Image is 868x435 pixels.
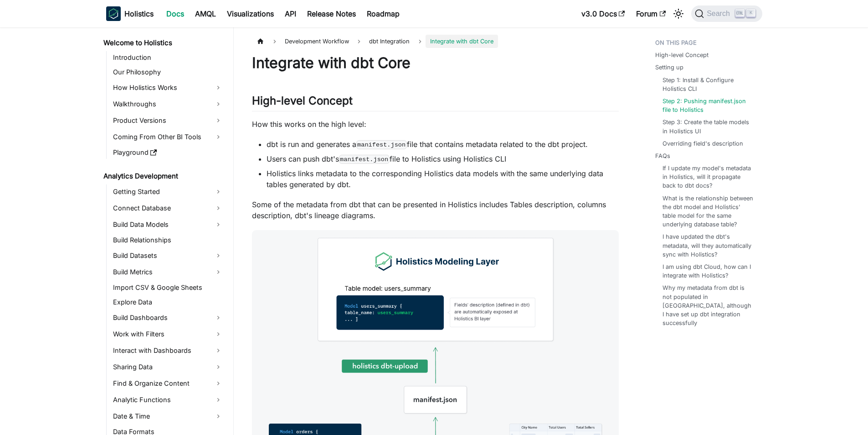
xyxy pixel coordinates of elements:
[655,63,683,72] a: Setting up
[252,35,619,48] nav: Breadcrumbs
[110,51,226,64] a: Introduction
[252,119,619,130] p: How this works on the high level:
[356,140,407,149] code: manifest.json
[110,113,226,128] a: Product Versions
[110,281,226,294] a: Import CSV & Google Sheets
[110,80,226,95] a: How Holistics Works
[110,146,226,159] a: Playground
[110,360,226,374] a: Sharing Data
[280,35,354,48] span: Development Workflow
[663,283,753,327] a: Why my metadata from dbt is not populated in [GEOGRAPHIC_DATA], although I have set up dbt integr...
[110,217,226,232] a: Build Data Models
[252,199,619,221] p: Some of the metadata from dbt that can be presented in Holistics includes Tables description, col...
[110,248,226,263] a: Build Datasets
[671,6,686,21] button: Switch between dark and light mode (currently light mode)
[252,35,269,48] a: Home page
[663,232,753,259] a: I have updated the dbt's metadata, will they automatically sync with Holistics?
[110,343,226,358] a: Interact with Dashboards
[663,76,753,93] a: Step 1: Install & Configure Holistics CLI
[279,6,302,21] a: API
[576,6,631,21] a: v3.0 Docs
[106,6,154,21] a: HolisticsHolistics
[746,9,755,17] kbd: K
[190,6,221,21] a: AMQL
[124,8,154,19] b: Holistics
[655,152,670,160] a: FAQs
[361,6,405,21] a: Roadmap
[663,262,753,280] a: I am using dbt Cloud, how can I integrate with Holistics?
[110,409,226,424] a: Date & Time
[110,310,226,325] a: Build Dashboards
[365,35,414,48] a: dbt Integration
[110,296,226,309] a: Explore Data
[110,66,226,79] a: Our Philosophy
[106,6,121,21] img: Holistics
[704,10,735,18] span: Search
[267,139,619,150] li: dbt is run and generates a file that contains metadata related to the dbt project.
[267,153,619,164] li: Users can push dbt's file to Holistics using Holistics CLI
[663,194,753,229] a: What is the relationship between the dbt model and Holistics' table model for the same underlying...
[655,51,709,59] a: High-level Concept
[267,168,619,190] li: Holistics links metadata to the corresponding Holistics data models with the same underlying data...
[663,97,753,114] a: Step 2: Pushing manifest.json file to Holistics
[110,376,226,391] a: Find & Organize Content
[691,5,762,22] button: Search (Ctrl+K)
[97,27,234,435] nav: Docs sidebar
[101,37,226,49] a: Welcome to Holistics
[221,6,279,21] a: Visualizations
[110,327,226,341] a: Work with Filters
[101,170,226,183] a: Analytics Development
[110,234,226,246] a: Build Relationships
[110,97,226,111] a: Walkthroughs
[110,393,226,407] a: Analytic Functions
[110,265,226,279] a: Build Metrics
[110,201,226,215] a: Connect Database
[110,130,226,144] a: Coming From Other BI Tools
[252,94,619,111] h2: High-level Concept
[663,164,753,190] a: If I update my model's metadata in Holistics, will it propagate back to dbt docs?
[663,139,743,148] a: Overriding field's description
[339,155,390,164] code: manifest.json
[631,6,671,21] a: Forum
[161,6,190,21] a: Docs
[302,6,361,21] a: Release Notes
[426,35,498,48] span: Integrate with dbt Core
[252,54,619,72] h1: Integrate with dbt Core
[369,38,410,45] span: dbt Integration
[110,184,226,199] a: Getting Started
[663,118,753,135] a: Step 3: Create the table models in Holistics UI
